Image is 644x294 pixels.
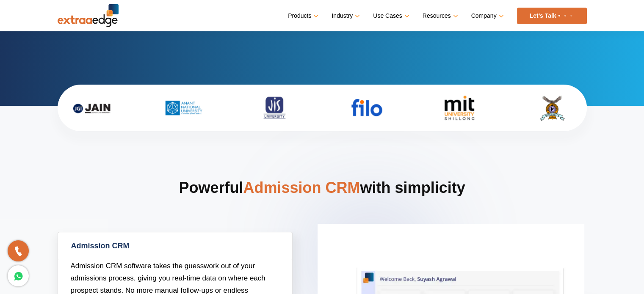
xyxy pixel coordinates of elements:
a: Admission CRM [58,232,292,260]
span: Admission CRM [243,179,360,196]
h2: Powerful with simplicity [58,178,587,232]
a: Industry [332,10,358,22]
a: Resources [423,10,456,22]
a: Let’s Talk [517,8,587,24]
a: Company [471,10,502,22]
a: Products [288,10,317,22]
a: Use Cases [373,10,407,22]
